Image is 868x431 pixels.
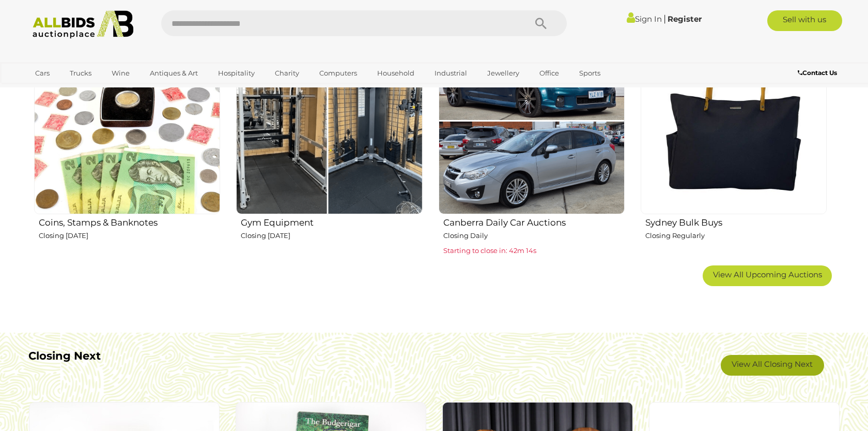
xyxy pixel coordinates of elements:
img: Allbids.com.au [27,10,139,39]
b: Closing Next [28,349,101,362]
a: Sydney Bulk Buys Closing Regularly [640,27,827,257]
a: Gym Equipment Closing [DATE] [236,27,422,257]
a: Wine [105,65,136,82]
a: Contact Us [798,67,840,79]
a: Trucks [63,65,98,82]
p: Closing [DATE] [241,230,422,242]
b: Contact Us [798,69,837,77]
a: Sell with us [767,10,842,31]
a: Household [370,65,421,82]
a: Sports [572,65,607,82]
img: Gym Equipment [236,27,422,214]
a: Industrial [428,65,474,82]
h2: Sydney Bulk Buys [645,215,827,228]
a: Cars [28,65,56,82]
a: View All Closing Next [721,355,824,376]
p: Closing [DATE] [39,230,220,242]
h2: Coins, Stamps & Banknotes [39,215,220,228]
span: View All Upcoming Auctions [713,270,822,279]
img: Canberra Daily Car Auctions [439,27,625,214]
a: Hospitality [211,65,261,82]
a: Jewellery [481,65,526,82]
a: Sign In [627,14,662,24]
h2: Gym Equipment [241,215,422,228]
a: Register [668,14,702,24]
span: | [663,13,666,24]
img: Coins, Stamps & Banknotes [34,27,220,214]
a: View All Upcoming Auctions [703,265,832,286]
p: Closing Daily [443,230,625,242]
a: Coins, Stamps & Banknotes Closing [DATE] [34,27,220,257]
h2: Canberra Daily Car Auctions [443,215,625,228]
a: Antiques & Art [143,65,205,82]
p: Closing Regularly [645,230,827,242]
a: Canberra Daily Car Auctions Closing Daily Starting to close in: 42m 14s [438,27,625,257]
a: Charity [268,65,306,82]
a: [GEOGRAPHIC_DATA] [28,82,115,99]
button: Search [515,10,567,36]
a: Office [533,65,566,82]
a: Computers [313,65,364,82]
span: Starting to close in: 42m 14s [443,246,536,255]
img: Sydney Bulk Buys [641,27,827,214]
